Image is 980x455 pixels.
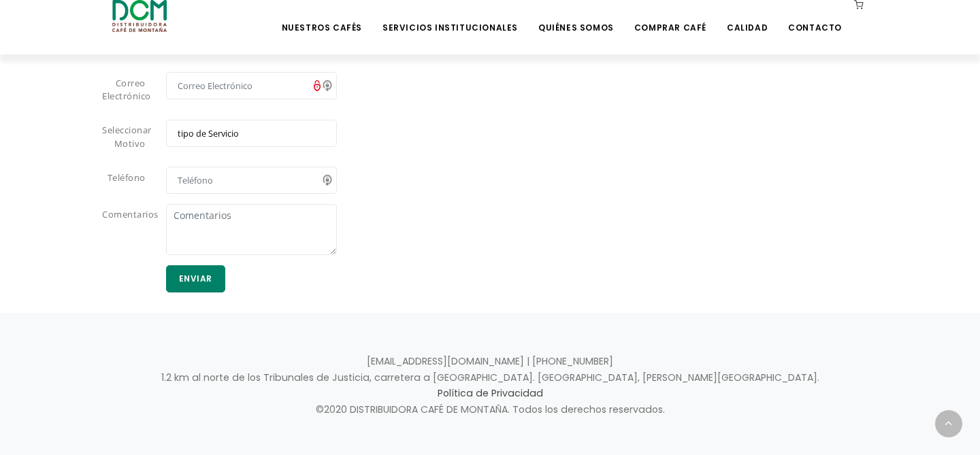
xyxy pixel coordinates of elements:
[92,204,156,253] label: Comentarios
[780,1,850,33] a: Contacto
[166,167,337,194] input: Teléfono
[374,1,526,33] a: Servicios Institucionales
[92,72,156,107] label: Correo Electrónico
[112,354,868,419] p: [EMAIL_ADDRESS][DOMAIN_NAME] | [PHONE_NUMBER] 1.2 km al norte de los Tribunales de Justicia, carr...
[274,1,370,33] a: Nuestros Cafés
[719,1,776,33] a: Calidad
[166,265,225,292] button: Enviar
[626,1,715,33] a: Comprar Café
[166,72,337,99] input: Correo Electrónico
[530,1,622,33] a: Quiénes Somos
[438,386,543,400] a: Política de Privacidad
[92,120,156,155] label: Seleccionar Motivo
[92,167,156,191] label: Teléfono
